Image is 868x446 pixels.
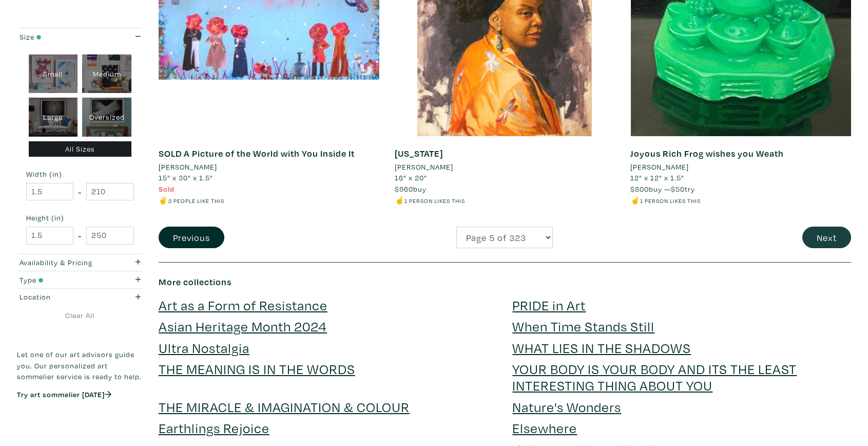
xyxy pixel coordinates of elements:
[630,147,784,159] a: Joyous Rich Frog wishes you Weath
[159,147,355,159] a: SOLD A Picture of the World with You Inside It
[512,419,577,437] a: Elsewhere
[159,161,217,173] li: [PERSON_NAME]
[17,389,111,399] a: Try art sommelier [DATE]
[159,317,327,335] a: Asian Heritage Month 2024
[78,229,82,243] span: -
[640,197,701,205] small: 1 person likes this
[802,227,851,249] button: Next
[26,214,134,221] small: Height (in)
[630,161,689,173] li: [PERSON_NAME]
[168,197,224,205] small: 2 people like this
[630,184,695,194] span: buy — try
[395,184,427,194] span: buy
[20,274,107,286] div: Type
[395,161,453,173] li: [PERSON_NAME]
[159,173,213,182] span: 15" x 30" x 1.5"
[17,254,143,271] button: Availability & Pricing
[159,296,327,314] a: Art as a Form of Resistance
[630,195,851,206] li: ☝️
[159,161,379,173] a: [PERSON_NAME]
[26,171,134,178] small: Width (in)
[512,317,654,335] a: When Time Stands Still
[395,161,615,173] a: [PERSON_NAME]
[17,349,143,382] p: Let one of our art advisors guide you. Our personalized art sommelier service is ready to help.
[159,184,175,194] span: Sold
[671,184,685,194] span: $50
[17,271,143,288] button: Type
[159,195,379,206] li: ✌️
[29,98,78,137] div: Large
[159,276,851,288] h6: More collections
[17,410,143,432] iframe: Customer reviews powered by Trustpilot
[159,419,269,437] a: Earthlings Rejoice
[630,184,649,194] span: $800
[512,296,586,314] a: PRIDE in Art
[159,360,355,378] a: THE MEANING IS IN THE WORDS
[630,161,851,173] a: [PERSON_NAME]
[512,339,691,357] a: WHAT LIES IN THE SHADOWS
[20,31,107,43] div: Size
[512,398,621,416] a: Nature's Wonders
[29,141,132,157] div: All Sizes
[29,54,78,94] div: Small
[512,360,797,394] a: YOUR BODY IS YOUR BODY AND ITS THE LEAST INTERESTING THING ABOUT YOU
[17,289,143,306] button: Location
[630,173,684,182] span: 12" x 12" x 1.5"
[395,147,443,159] a: [US_STATE]
[159,398,410,416] a: THE MIRACLE & IMAGINATION & COLOUR
[20,291,107,303] div: Location
[82,98,131,137] div: Oversized
[395,195,615,206] li: ☝️
[395,184,413,194] span: $960
[78,185,82,199] span: -
[159,339,249,357] a: Ultra Nostalgia
[82,54,131,94] div: Medium
[404,197,465,205] small: 1 person likes this
[159,227,224,249] button: Previous
[395,173,427,182] span: 16" x 20"
[17,310,143,321] a: Clear All
[20,257,107,268] div: Availability & Pricing
[17,28,143,45] button: Size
